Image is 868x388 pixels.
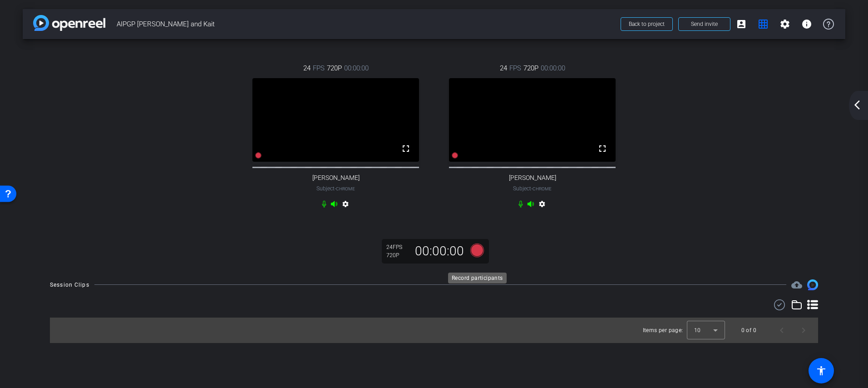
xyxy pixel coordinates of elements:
[629,21,665,27] span: Back to project
[541,63,565,73] span: 00:00:00
[509,174,556,182] span: [PERSON_NAME]
[327,63,342,73] span: 720P
[597,143,608,154] mat-icon: fullscreen
[312,174,360,182] span: [PERSON_NAME]
[531,185,533,192] span: -
[340,200,351,211] mat-icon: settings
[500,63,507,73] span: 24
[779,19,790,30] mat-icon: settings
[758,19,769,30] mat-icon: grid_on
[313,63,325,73] span: FPS
[509,63,521,73] span: FPS
[33,15,105,31] img: app-logo
[336,186,355,191] span: Chrome
[393,244,402,250] span: FPS
[537,200,547,211] mat-icon: settings
[793,319,814,341] button: Next page
[816,365,827,376] mat-icon: accessibility
[791,279,802,290] mat-icon: cloud_upload
[791,279,802,290] span: Destinations for your clips
[736,19,747,30] mat-icon: account_box
[678,17,730,31] button: Send invite
[50,280,89,289] div: Session Clips
[852,99,863,110] mat-icon: arrow_back_ios_new
[807,279,818,290] img: Session clips
[335,185,336,192] span: -
[621,17,673,31] button: Back to project
[316,184,355,193] span: Subject
[303,63,311,73] span: 24
[513,184,552,193] span: Subject
[643,326,683,335] div: Items per page:
[523,63,538,73] span: 720P
[741,326,756,335] div: 0 of 0
[386,244,409,251] div: 24
[409,244,470,259] div: 00:00:00
[533,186,552,191] span: Chrome
[771,319,793,341] button: Previous page
[448,273,507,284] div: Record participants
[344,63,369,73] span: 00:00:00
[691,20,718,28] span: Send invite
[386,252,409,259] div: 720P
[400,143,411,154] mat-icon: fullscreen
[117,15,615,33] span: AIPGP [PERSON_NAME] and Kait
[801,19,812,30] mat-icon: info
